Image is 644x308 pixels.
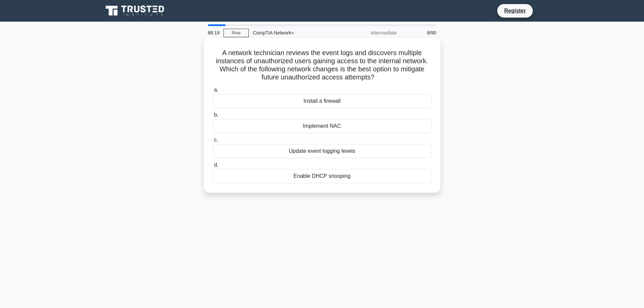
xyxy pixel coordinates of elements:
span: a. [214,87,218,93]
div: 8/90 [401,26,440,40]
a: Stop [223,29,249,37]
div: Install a firewall [213,94,432,108]
div: Update event logging levels [213,144,432,158]
div: CompTIA Network+ [249,26,342,40]
div: Implement NAC [213,119,432,133]
h5: A network technician reviews the event logs and discovers multiple instances of unauthorized user... [212,49,432,82]
span: b. [214,112,218,118]
a: Register [500,6,530,15]
div: 88:19 [204,26,223,40]
div: Intermediate [342,26,401,40]
div: Enable DHCP snooping [213,169,432,183]
span: d. [214,162,218,168]
span: c. [214,137,218,143]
